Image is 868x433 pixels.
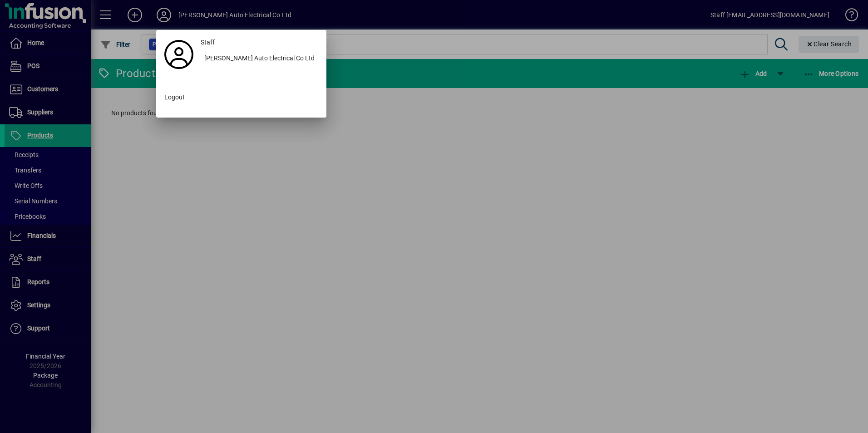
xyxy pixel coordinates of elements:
button: Logout [161,89,322,106]
span: Staff [201,38,215,47]
span: Logout [164,93,185,102]
a: Staff [197,34,322,51]
button: [PERSON_NAME] Auto Electrical Co Ltd [197,51,322,67]
a: Profile [161,46,197,63]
